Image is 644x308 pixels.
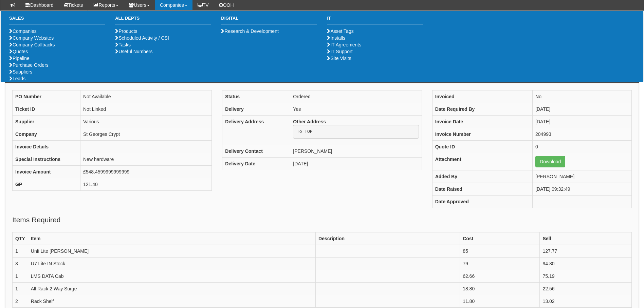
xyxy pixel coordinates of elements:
a: Tasks [115,42,131,47]
th: Delivery Address [222,116,290,145]
td: 18.80 [460,283,540,295]
th: Quote ID [432,141,532,153]
th: Delivery Date [222,157,290,170]
td: 79 [460,258,540,270]
th: Company [13,128,80,141]
td: 1 [13,270,28,283]
td: Yes [290,103,422,116]
td: 22.56 [540,283,632,295]
td: £548.4599999999999 [80,166,212,178]
a: Download [535,156,565,167]
td: 94.80 [540,258,632,270]
h3: IT [327,16,423,24]
td: 3 [13,258,28,270]
th: Attachment [432,153,532,170]
td: 85 [460,245,540,258]
td: 13.02 [540,295,632,308]
h3: Sales [9,16,105,24]
td: New hardware [80,153,212,166]
a: Company Callbacks [9,42,55,47]
a: Quotes [9,49,28,54]
td: Not Available [80,90,212,103]
td: 0 [533,141,632,153]
a: Leads [9,76,25,81]
legend: Items Required [12,215,60,225]
td: [DATE] [533,116,632,128]
th: Date Raised [432,183,532,196]
th: Date Approved [432,196,532,208]
td: 2 [13,295,28,308]
td: Not Linked [80,103,212,116]
th: Item [28,232,315,245]
th: Status [222,90,290,103]
td: 1 [13,283,28,295]
td: [DATE] [290,157,422,170]
th: Delivery [222,103,290,116]
a: Products [115,28,137,34]
a: Research & Development [221,28,279,34]
td: Unfi Lite [PERSON_NAME] [28,245,315,258]
a: Asset Tags [327,28,353,34]
th: Special Instructions [13,153,80,166]
th: Sell [540,232,632,245]
td: 204993 [533,128,632,141]
th: QTY [13,232,28,245]
h3: All Depts [115,16,211,24]
a: IT Support [327,49,352,54]
a: Company Websites [9,35,54,41]
td: 1 [13,245,28,258]
th: Date Required By [432,103,532,116]
a: Companies [9,28,37,34]
td: LMS DATA Cab [28,270,315,283]
th: Cost [460,232,540,245]
a: Purchase Orders [9,62,49,68]
a: Suppliers [9,69,32,75]
pre: To TOP [293,125,419,139]
th: Invoice Date [432,116,532,128]
th: Supplier [13,116,80,128]
td: Ordered [290,90,422,103]
b: Other Address [293,119,326,124]
td: [PERSON_NAME] [533,170,632,183]
td: Rack Shelf [28,295,315,308]
td: No [533,90,632,103]
td: Various [80,116,212,128]
a: Site Visits [327,56,351,61]
td: All Rack 2 Way Surge [28,283,315,295]
a: IT Agreements [327,42,361,47]
th: PO Number [13,90,80,103]
td: 11.80 [460,295,540,308]
a: Useful Numbers [115,49,152,54]
th: Invoiced [432,90,532,103]
td: 62.66 [460,270,540,283]
td: 75.19 [540,270,632,283]
td: [DATE] 09:32:49 [533,183,632,196]
th: Added By [432,170,532,183]
th: Invoice Amount [13,166,80,178]
td: 127.77 [540,245,632,258]
th: Ticket ID [13,103,80,116]
td: 121.40 [80,178,212,191]
th: Description [316,232,460,245]
a: Pipeline [9,56,30,61]
a: Installs [327,35,345,41]
td: St Georges Crypt [80,128,212,141]
th: Delivery Contact [222,145,290,157]
h3: Digital [221,16,317,24]
th: Invoice Number [432,128,532,141]
td: [PERSON_NAME] [290,145,422,157]
th: GP [13,178,80,191]
th: Invoice Details [13,141,80,153]
a: Scheduled Activity / CSI [115,35,169,41]
td: U7 Lite IN Stock [28,258,315,270]
td: [DATE] [533,103,632,116]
